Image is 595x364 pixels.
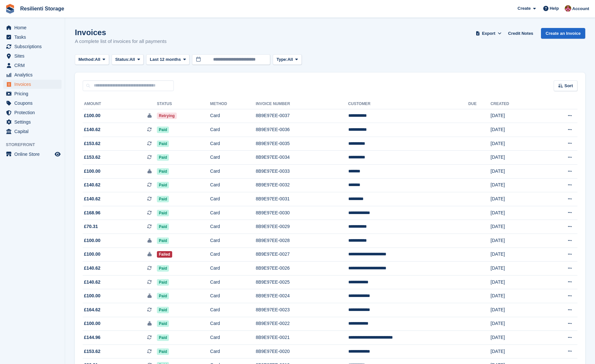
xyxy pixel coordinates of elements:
[14,127,53,136] span: Capital
[3,150,62,159] a: menu
[84,112,101,119] span: £100.00
[14,42,53,51] span: Subscriptions
[564,83,573,89] span: Sort
[146,54,189,65] button: Last 12 months
[210,331,256,345] td: Card
[3,61,62,70] a: menu
[84,209,101,216] span: £168.96
[14,150,53,159] span: Online Store
[491,178,541,192] td: [DATE]
[84,140,101,147] span: £153.62
[84,223,98,230] span: £70.31
[84,265,101,272] span: £140.62
[84,126,101,133] span: £140.62
[54,150,62,158] a: Preview store
[491,262,541,276] td: [DATE]
[210,99,256,109] th: Method
[14,61,53,70] span: CRM
[5,4,15,14] img: stora-icon-8386f47178a22dfd0bd8f6a31ec36ba5ce8667c1dd55bd0f319d3a0aa187defe.svg
[210,220,256,234] td: Card
[256,262,348,276] td: 8B9E97EE-0026
[210,234,256,248] td: Card
[84,292,101,299] span: £100.00
[3,108,62,117] a: menu
[210,151,256,165] td: Card
[256,317,348,331] td: 8B9E97EE-0022
[491,123,541,137] td: [DATE]
[157,307,169,313] span: Paid
[210,317,256,331] td: Card
[84,154,101,161] span: £153.62
[157,293,169,299] span: Paid
[468,99,491,109] th: Due
[3,99,62,108] a: menu
[491,317,541,331] td: [DATE]
[14,70,53,79] span: Analytics
[6,142,65,148] span: Storefront
[491,289,541,303] td: [DATE]
[491,234,541,248] td: [DATE]
[112,54,144,65] button: Status: All
[210,192,256,206] td: Card
[256,275,348,289] td: 8B9E97EE-0025
[210,109,256,123] td: Card
[157,320,169,327] span: Paid
[84,182,101,188] span: £140.62
[14,33,53,42] span: Tasks
[157,223,169,230] span: Paid
[505,28,536,39] a: Credit Notes
[550,5,559,12] span: Help
[491,220,541,234] td: [DATE]
[14,80,53,89] span: Invoices
[276,56,287,63] span: Type:
[14,89,53,98] span: Pricing
[75,54,109,65] button: Method: All
[84,320,101,327] span: £100.00
[256,220,348,234] td: 8B9E97EE-0029
[75,28,167,37] h1: Invoices
[75,38,167,45] p: A complete list of invoices for all payments
[210,206,256,220] td: Card
[3,23,62,32] a: menu
[210,303,256,317] td: Card
[210,165,256,179] td: Card
[14,51,53,61] span: Sites
[84,251,101,258] span: £100.00
[256,109,348,123] td: 8B9E97EE-0037
[18,3,67,14] a: Resilienti Storage
[491,137,541,151] td: [DATE]
[157,168,169,175] span: Paid
[518,5,531,12] span: Create
[14,99,53,108] span: Coupons
[84,348,101,355] span: £153.62
[491,192,541,206] td: [DATE]
[210,289,256,303] td: Card
[491,275,541,289] td: [DATE]
[3,89,62,98] a: menu
[157,141,169,147] span: Paid
[565,5,571,12] img: Kerrie Whiteley
[157,237,169,244] span: Paid
[256,331,348,345] td: 8B9E97EE-0021
[491,206,541,220] td: [DATE]
[572,6,589,12] span: Account
[157,154,169,161] span: Paid
[256,303,348,317] td: 8B9E97EE-0023
[210,275,256,289] td: Card
[491,151,541,165] td: [DATE]
[210,248,256,262] td: Card
[491,109,541,123] td: [DATE]
[14,23,53,32] span: Home
[256,165,348,179] td: 8B9E97EE-0033
[3,127,62,136] a: menu
[84,334,101,341] span: £144.96
[256,248,348,262] td: 8B9E97EE-0027
[95,56,101,63] span: All
[3,51,62,61] a: menu
[3,70,62,79] a: menu
[84,237,101,244] span: £100.00
[157,113,177,119] span: Retrying
[14,108,53,117] span: Protection
[157,251,172,258] span: Failed
[256,123,348,137] td: 8B9E97EE-0036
